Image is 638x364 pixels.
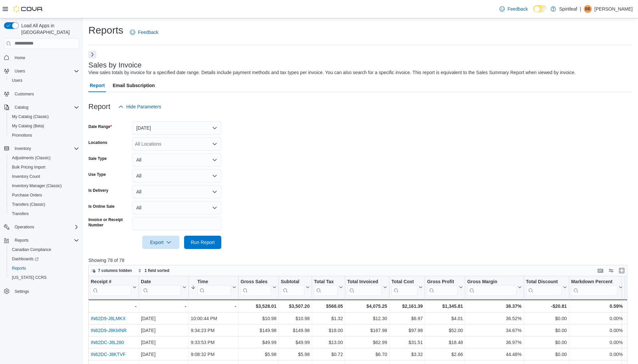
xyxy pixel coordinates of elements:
[15,91,34,97] span: Customers
[141,326,186,334] div: [DATE]
[12,103,31,111] button: Catalog
[9,210,79,218] span: Transfers
[281,279,310,296] button: Subtotal
[91,316,126,321] a: IN62D9-J8LMKX
[9,154,79,162] span: Adjustments (Classic)
[533,5,547,12] input: Dark Mode
[596,267,604,275] button: Keyboard shortcuts
[127,26,161,39] a: Feedback
[526,279,567,296] button: Total Discount
[281,279,304,285] div: Subtotal
[241,326,276,334] div: $149.98
[88,204,115,209] label: Is Online Sale
[467,279,516,296] div: Gross Margin
[9,113,52,121] a: My Catalog (Classic)
[12,202,45,207] span: Transfers (Classic)
[12,174,40,179] span: Inventory Count
[281,279,304,296] div: Subtotal
[88,156,107,161] label: Sale Type
[12,247,51,252] span: Canadian Compliance
[427,326,463,334] div: $52.00
[12,67,28,75] button: Users
[347,279,382,285] div: Total Invoiced
[9,113,79,121] span: My Catalog (Classic)
[141,302,186,310] div: -
[427,338,463,346] div: $18.48
[9,131,35,139] a: Promotions
[1,286,82,296] button: Settings
[7,76,82,85] button: Users
[12,288,32,296] a: Settings
[526,350,567,358] div: $0.00
[427,314,463,322] div: $4.01
[9,182,79,190] span: Inventory Manager (Classic)
[88,51,96,59] button: Next
[88,217,130,228] label: Invoice or Receipt Number
[197,279,231,285] div: Time
[526,326,567,334] div: $0.00
[314,314,343,322] div: $1.32
[88,69,576,76] div: View sales totals by invoice for a specified date range. Details include payment methods and tax ...
[1,236,82,245] button: Reports
[9,131,79,139] span: Promotions
[7,153,82,163] button: Adjustments (Classic)
[594,5,633,13] p: [PERSON_NAME]
[241,279,271,285] div: Gross Sales
[12,287,79,295] span: Settings
[88,24,123,37] h1: Reports
[1,66,82,76] button: Users
[12,67,79,75] span: Users
[526,279,562,285] div: Total Discount
[4,50,79,313] nav: Complex example
[12,223,37,231] button: Operations
[191,326,236,334] div: 9:34:23 PM
[88,188,108,193] label: Is Delivery
[146,236,175,249] span: Export
[91,328,127,333] a: IN62D9-J8KMNR
[427,279,458,285] div: Gross Profit
[12,90,79,98] span: Customers
[427,302,463,310] div: $1,345.81
[135,267,172,275] button: 1 field sorted
[15,68,25,74] span: Users
[1,89,82,99] button: Customers
[467,350,521,358] div: 44.48%
[15,105,28,110] span: Catalog
[9,191,45,199] a: Purchase Orders
[12,145,34,153] button: Inventory
[584,5,592,13] div: Bobby B
[526,302,567,310] div: -$20.81
[580,5,581,13] p: |
[9,200,79,208] span: Transfers (Classic)
[7,172,82,181] button: Inventory Count
[281,338,310,346] div: $49.99
[12,275,47,280] span: [US_STATE] CCRS
[9,122,79,130] span: My Catalog (Beta)
[497,2,530,16] a: Feedback
[347,338,387,346] div: $62.99
[12,54,79,62] span: Home
[427,279,463,296] button: Gross Profit
[91,279,131,285] div: Receipt #
[9,246,79,254] span: Canadian Compliance
[12,133,32,138] span: Promotions
[526,338,567,346] div: $0.00
[7,200,82,209] button: Transfers (Classic)
[12,165,46,170] span: Bulk Pricing Import
[241,302,276,310] div: $3,528.01
[9,246,54,254] a: Canadian Compliance
[7,121,82,131] button: My Catalog (Beta)
[12,145,79,153] span: Inventory
[12,114,49,119] span: My Catalog (Classic)
[19,22,79,36] span: Load All Apps in [GEOGRAPHIC_DATA]
[91,340,124,345] a: IN62DC-J8L280
[88,257,633,264] p: Showing 78 of 78
[88,172,106,177] label: Use Type
[12,266,26,271] span: Reports
[7,190,82,200] button: Purchase Orders
[88,61,142,69] h3: Sales by Invoice
[145,268,169,273] span: 1 field sorted
[15,224,34,230] span: Operations
[467,326,521,334] div: 34.67%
